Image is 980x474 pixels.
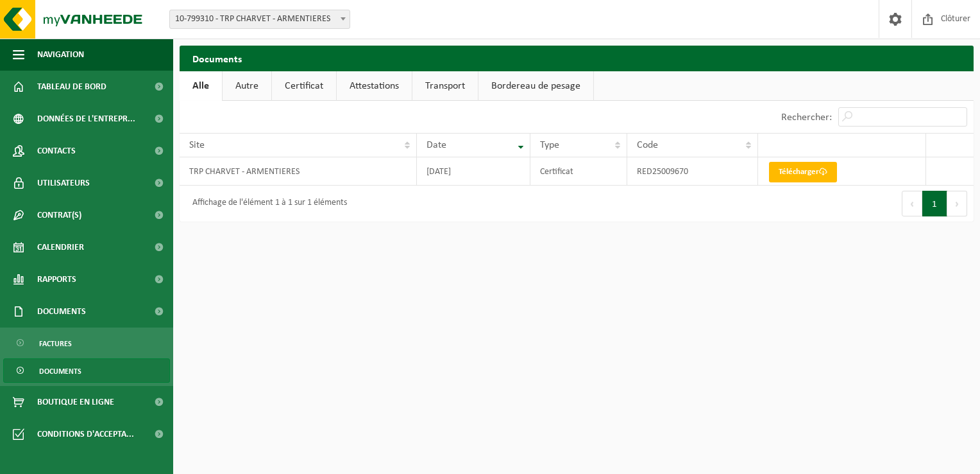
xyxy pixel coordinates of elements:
[189,140,205,150] span: Site
[37,263,76,295] span: Rapports
[180,46,974,71] h2: Documents
[37,71,106,103] span: Tableau de bord
[781,112,832,123] label: Rechercher:
[37,39,84,71] span: Navigation
[337,71,412,101] a: Attestations
[902,191,922,216] button: Previous
[39,359,81,383] span: Documents
[180,157,417,186] td: TRP CHARVET - ARMENTIERES
[769,162,837,182] a: Télécharger
[478,71,593,101] a: Bordereau de pesage
[37,199,81,231] span: Contrat(s)
[427,140,446,150] span: Date
[37,386,114,418] span: Boutique en ligne
[272,71,336,101] a: Certificat
[37,103,135,135] span: Données de l'entrepr...
[947,191,967,216] button: Next
[627,157,757,186] td: RED25009670
[186,192,347,215] div: Affichage de l'élément 1 à 1 sur 1 éléments
[530,157,628,186] td: Certificat
[37,135,76,167] span: Contacts
[37,418,134,450] span: Conditions d'accepta...
[170,10,350,28] span: 10-799310 - TRP CHARVET - ARMENTIERES
[637,140,658,150] span: Code
[540,140,559,150] span: Type
[3,331,170,355] a: Factures
[922,191,947,216] button: 1
[180,71,222,101] a: Alle
[223,71,271,101] a: Autre
[417,157,530,186] td: [DATE]
[37,167,90,199] span: Utilisateurs
[169,10,350,29] span: 10-799310 - TRP CHARVET - ARMENTIERES
[3,358,170,383] a: Documents
[412,71,478,101] a: Transport
[37,295,86,328] span: Documents
[37,231,84,263] span: Calendrier
[39,331,72,356] span: Factures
